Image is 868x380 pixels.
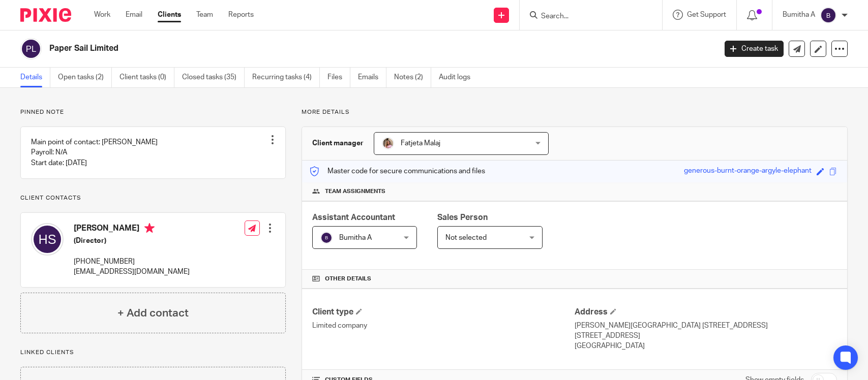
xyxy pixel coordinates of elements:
[783,10,815,20] p: Bumitha A
[382,137,394,149] img: MicrosoftTeams-image%20(5).png
[302,108,848,116] p: More details
[20,349,286,357] p: Linked clients
[20,8,71,22] img: Pixie
[20,108,286,116] p: Pinned note
[687,11,726,18] span: Get Support
[119,68,174,87] a: Client tasks (0)
[94,10,110,20] a: Work
[820,7,836,23] img: svg%3E
[401,140,440,147] span: Fatjeta Malaj
[358,68,386,87] a: Emails
[117,305,189,321] h4: + Add contact
[540,12,632,21] input: Search
[575,321,837,331] p: [PERSON_NAME][GEOGRAPHIC_DATA] [STREET_ADDRESS]
[196,10,213,20] a: Team
[575,341,837,351] p: [GEOGRAPHIC_DATA]
[445,234,487,241] span: Not selected
[74,236,190,246] h5: (Director)
[312,307,575,318] h4: Client type
[312,321,575,331] p: Limited company
[31,223,64,256] img: svg%3E
[320,232,333,244] img: svg%3E
[437,213,488,221] span: Sales Person
[49,43,577,54] h2: Paper Sail Limited
[310,166,485,176] p: Master code for secure communications and files
[158,10,181,20] a: Clients
[725,41,784,57] a: Create task
[74,267,190,277] p: [EMAIL_ADDRESS][DOMAIN_NAME]
[144,223,155,233] i: Primary
[126,10,142,20] a: Email
[575,331,837,341] p: [STREET_ADDRESS]
[20,38,42,59] img: svg%3E
[20,68,50,87] a: Details
[684,166,812,177] div: generous-burnt-orange-argyle-elephant
[339,234,372,241] span: Bumitha A
[439,68,478,87] a: Audit logs
[325,187,385,196] span: Team assignments
[228,10,254,20] a: Reports
[252,68,320,87] a: Recurring tasks (4)
[58,68,112,87] a: Open tasks (2)
[327,68,350,87] a: Files
[325,275,371,283] span: Other details
[20,194,286,202] p: Client contacts
[312,138,364,148] h3: Client manager
[394,68,431,87] a: Notes (2)
[74,223,190,236] h4: [PERSON_NAME]
[182,68,245,87] a: Closed tasks (35)
[575,307,837,318] h4: Address
[74,257,190,267] p: [PHONE_NUMBER]
[312,213,395,221] span: Assistant Accountant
